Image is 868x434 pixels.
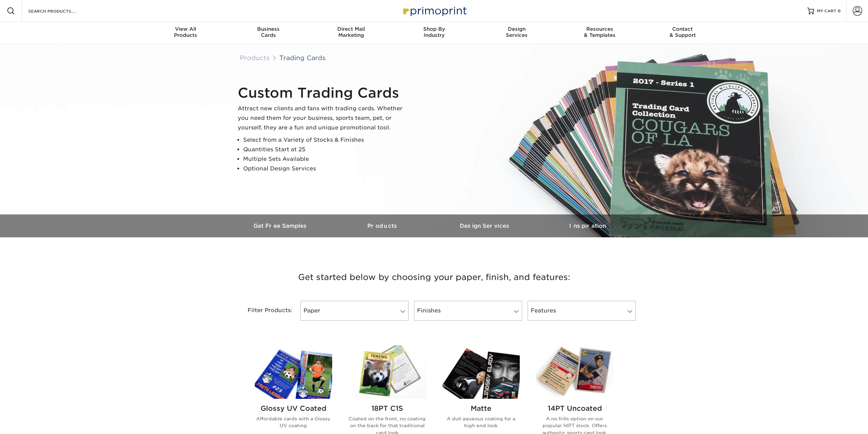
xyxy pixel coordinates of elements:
div: & Support [641,26,724,38]
a: Products [240,54,270,61]
a: BusinessCards [227,22,310,44]
a: Products [332,214,434,237]
input: SEARCH PRODUCTS..... [28,7,94,15]
h3: Get started below by choosing your paper, finish, and features: [235,262,634,293]
a: Paper [300,301,409,321]
img: Matte Trading Cards [442,345,520,399]
span: Resources [558,26,641,32]
span: Design [475,26,558,32]
a: Get Free Samples [230,214,332,237]
span: Shop By [393,26,475,32]
span: Direct Mail [310,26,393,32]
img: Primoprint [400,3,468,18]
a: Inspiration [536,214,639,237]
li: Select from a Variety of Stocks & Finishes [243,135,408,145]
img: Glossy UV Coated Trading Cards [255,345,332,399]
div: Marketing [310,26,393,38]
h3: Products [332,223,434,229]
li: Multiple Sets Available [243,154,408,164]
a: Resources& Templates [558,22,641,44]
h3: Design Services [434,223,536,229]
a: Finishes [414,301,522,321]
a: View AllProducts [144,22,227,44]
img: 18PT C1S Trading Cards [349,345,426,399]
h2: Glossy UV Coated [255,404,332,412]
div: Cards [227,26,310,38]
h2: 18PT C1S [349,404,426,412]
a: Contact& Support [641,22,724,44]
span: MY CART [817,8,836,14]
div: Products [144,26,227,38]
p: Attract new clients and fans with trading cards. Whether you need them for your business, sports ... [238,104,408,132]
h1: Custom Trading Cards [238,85,408,101]
img: 14PT Uncoated Trading Cards [536,345,614,399]
li: Optional Design Services [243,164,408,173]
h2: Matte [442,404,520,412]
h3: Get Free Samples [230,223,332,229]
h2: 14PT Uncoated [536,404,614,412]
p: A dull aqueous coating for a high end look [442,415,520,429]
a: Trading Cards [279,54,326,61]
span: Business [227,26,310,32]
a: Design Services [434,214,536,237]
div: Services [475,26,558,38]
h3: Inspiration [536,223,639,229]
div: Filter Products: [230,301,298,321]
span: 0 [838,9,841,13]
a: Shop ByIndustry [393,22,475,44]
span: View All [144,26,227,32]
p: Affordable cards with a Glossy UV coating [255,415,332,429]
span: Contact [641,26,724,32]
li: Quantities Start at 25 [243,145,408,154]
div: & Templates [558,26,641,38]
a: Direct MailMarketing [310,22,393,44]
div: Industry [393,26,475,38]
a: DesignServices [475,22,558,44]
a: Features [528,301,636,321]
